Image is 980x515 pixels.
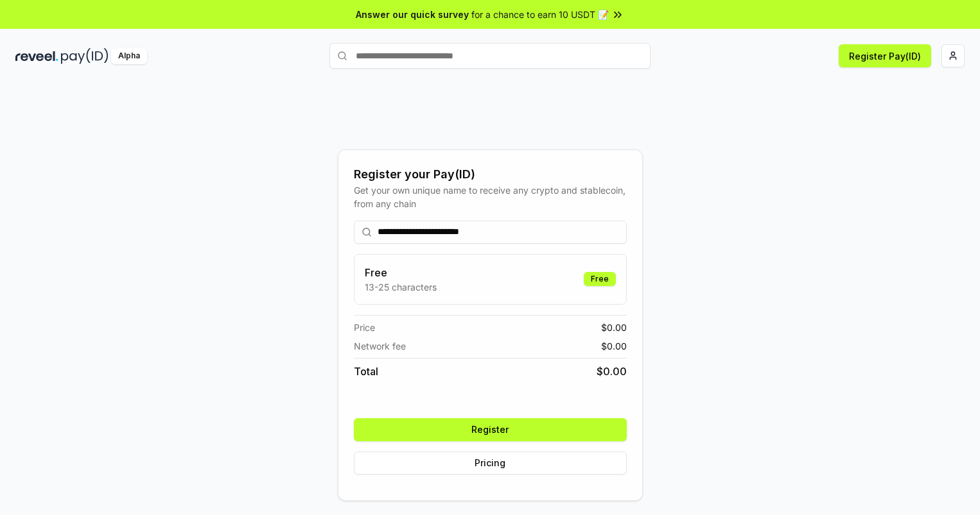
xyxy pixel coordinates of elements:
[597,364,627,379] span: $ 0.00
[354,183,627,210] div: Get your own unique name to receive any crypto and stablecoin, from any chain
[601,339,627,353] span: $ 0.00
[354,364,378,379] span: Total
[61,48,109,64] img: pay_id
[471,8,609,21] span: for a chance to earn 10 USDT 📝
[601,321,627,334] span: $ 0.00
[839,44,931,67] button: Register Pay(ID)
[354,339,406,353] span: Network fee
[111,48,147,64] div: Alpha
[365,280,437,294] p: 13-25 characters
[354,165,627,183] div: Register your Pay(ID)
[354,452,627,475] button: Pricing
[15,48,58,64] img: reveel_dark
[584,272,616,286] div: Free
[354,321,375,334] span: Price
[354,418,627,441] button: Register
[365,265,437,280] h3: Free
[356,8,469,21] span: Answer our quick survey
